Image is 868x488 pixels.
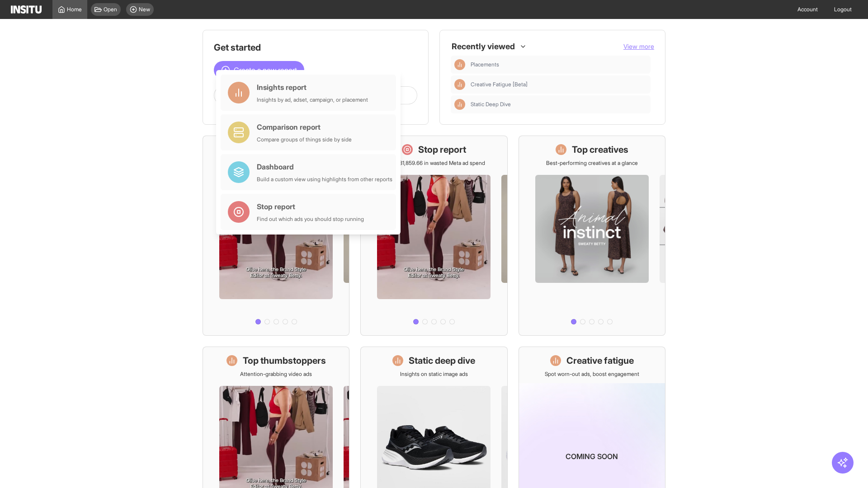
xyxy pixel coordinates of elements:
span: Open [104,6,117,13]
a: Stop reportSave £31,859.66 in wasted Meta ad spend [360,136,507,336]
span: Static Deep Dive [471,101,647,108]
div: Insights [454,79,465,90]
p: Save £31,859.66 in wasted Meta ad spend [383,160,485,167]
span: Placements [471,61,647,68]
button: Create a new report [214,61,304,79]
h1: Stop report [418,143,466,156]
h1: Static deep dive [409,354,475,367]
span: Create a new report [234,65,297,75]
span: New [139,6,150,13]
img: Logo [11,5,42,14]
a: What's live nowSee all active ads instantly [203,136,349,336]
p: Attention-grabbing video ads [240,371,312,378]
div: Stop report [257,201,364,212]
div: Compare groups of things side by side [257,136,352,143]
div: Find out which ads you should stop running [257,216,364,223]
span: Creative Fatigue [Beta] [471,81,647,88]
button: View more [623,42,654,51]
div: Dashboard [257,161,392,172]
span: View more [623,42,654,50]
h1: Top thumbstoppers [243,354,326,367]
div: Insights [454,99,465,110]
div: Insights by ad, adset, campaign, or placement [257,96,368,103]
h1: Get started [214,41,417,54]
div: Insights report [257,82,368,93]
div: Build a custom view using highlights from other reports [257,176,392,183]
p: Insights on static image ads [400,371,468,378]
a: Top creativesBest-performing creatives at a glance [519,136,665,336]
span: Creative Fatigue [Beta] [471,81,528,88]
p: Best-performing creatives at a glance [546,160,638,167]
span: Home [67,6,82,13]
div: Insights [454,59,465,70]
div: Comparison report [257,122,352,132]
h1: Top creatives [572,143,628,156]
span: Static Deep Dive [471,101,511,108]
span: Placements [471,61,499,68]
